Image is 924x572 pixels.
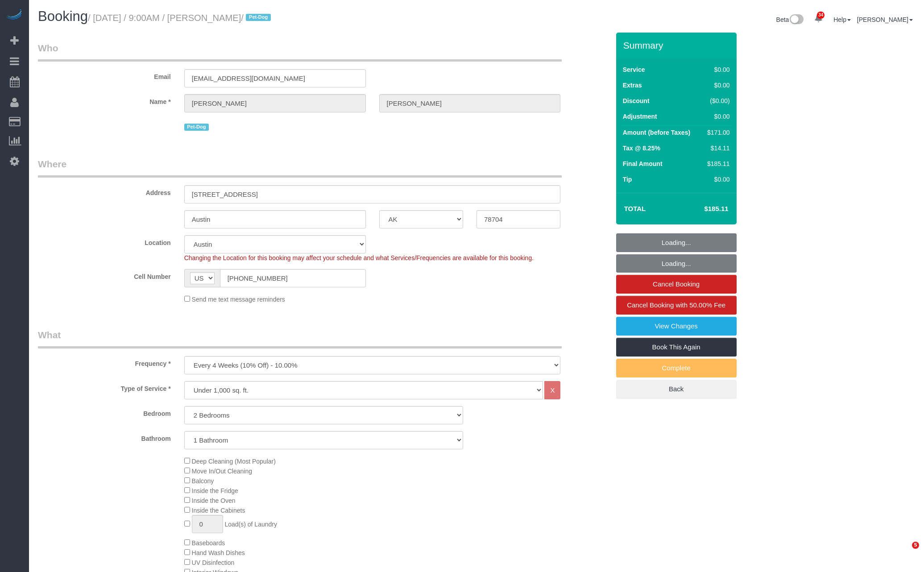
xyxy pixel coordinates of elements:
span: Load(s) of Laundry [224,521,277,528]
label: Type of Service * [31,381,178,393]
span: UV Disinfection [192,559,235,566]
h3: Summary [623,40,732,50]
strong: Total [624,205,646,212]
span: Inside the Oven [192,497,236,504]
label: Amount (before Taxes) [623,128,690,137]
span: Hand Wash Dishes [192,549,245,556]
label: Service [623,65,645,74]
input: Email [184,69,366,87]
span: Pet-Dog [184,124,209,131]
input: City [184,210,366,228]
label: Tip [623,175,632,184]
small: / [DATE] / 9:00AM / [PERSON_NAME] [88,13,273,23]
a: Beta [776,16,804,23]
span: Booking [38,8,88,24]
span: Inside the Cabinets [192,507,245,514]
a: [PERSON_NAME] [857,16,913,23]
span: Inside the Fridge [192,487,238,494]
div: $0.00 [704,112,729,121]
label: Email [31,69,178,81]
div: $185.11 [704,159,729,168]
span: Move In/Out Cleaning [192,468,252,475]
div: $0.00 [704,175,729,184]
label: Frequency * [31,356,178,368]
input: First Name [184,94,366,112]
legend: What [38,328,562,348]
input: Zip Code [477,210,560,228]
span: 34 [817,12,825,19]
label: Address [31,185,178,197]
a: Book This Again [616,338,737,356]
div: $171.00 [704,128,729,137]
label: Final Amount [623,159,663,168]
input: Cell Number [220,269,366,287]
iframe: Intercom live chat [894,542,915,563]
legend: Who [38,41,562,62]
a: 34 [810,9,827,29]
div: ($0.00) [704,96,729,105]
span: 5 [912,542,919,549]
label: Tax @ 8.25% [623,144,660,153]
span: / [241,13,273,23]
div: $0.00 [704,81,729,90]
input: Last Name [379,94,561,112]
label: Bedroom [31,406,178,418]
label: Extras [623,81,642,90]
span: Deep Cleaning (Most Popular) [192,458,276,465]
label: Adjustment [623,112,657,121]
a: View Changes [616,317,737,336]
a: Cancel Booking [616,275,737,294]
label: Bathroom [31,431,178,443]
span: Baseboards [192,539,225,547]
span: Changing the Location for this booking may affect your schedule and what Services/Frequencies are... [184,254,534,261]
span: Cancel Booking with 50.00% Fee [627,301,725,309]
label: Location [31,235,178,247]
span: Send me text message reminders [192,296,285,303]
label: Name * [31,94,178,106]
div: $0.00 [704,65,729,74]
img: New interface [789,14,804,26]
a: Back [616,380,737,398]
label: Cell Number [31,269,178,281]
h4: $185.11 [677,205,728,213]
a: Help [833,16,851,23]
legend: Where [38,158,562,178]
span: Balcony [192,477,214,485]
span: Pet-Dog [246,14,270,21]
div: $14.11 [704,144,729,153]
img: Automaid Logo [5,9,23,21]
a: Cancel Booking with 50.00% Fee [616,296,737,315]
label: Discount [623,96,650,105]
